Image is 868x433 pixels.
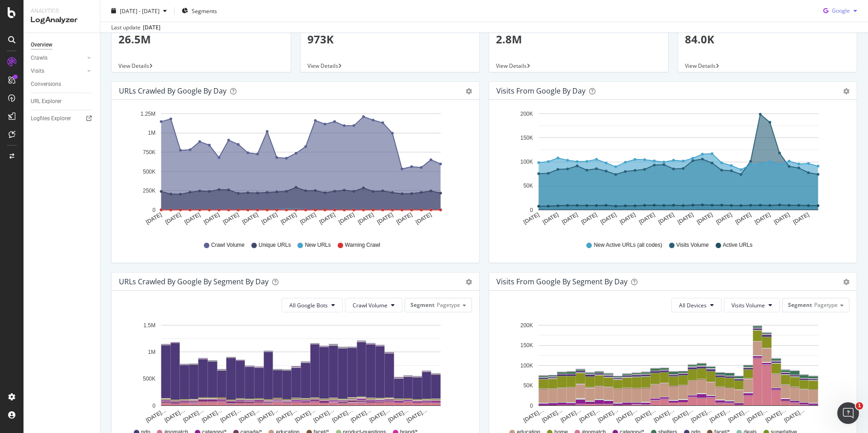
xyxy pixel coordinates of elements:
button: All Devices [671,298,722,312]
text: 500K [143,376,156,382]
text: [DATE] [676,212,694,226]
span: 1 [856,402,863,409]
text: [DATE] [734,212,752,226]
text: [DATE] [376,212,394,226]
svg: A chart. [496,107,846,233]
text: [DATE] [222,212,240,226]
div: Last update [111,24,160,32]
text: 150K [520,135,533,141]
text: [DATE] [522,212,540,226]
div: Analytics [31,7,93,15]
p: 2.8M [496,32,661,47]
text: 150K [520,342,533,348]
text: [DATE] [638,212,656,226]
div: gear [466,279,472,285]
text: 1.5M [143,322,156,329]
text: [DATE] [299,212,317,226]
span: Google [832,7,850,14]
a: Logfiles Explorer [31,114,94,123]
div: gear [843,279,849,285]
span: Warning Crawl [345,241,380,249]
text: [DATE] [773,212,791,226]
div: URL Explorer [31,97,61,106]
button: Visits Volume [724,298,780,312]
div: URLs Crawled by Google By Segment By Day [119,277,269,286]
span: [DATE] - [DATE] [120,7,160,14]
p: 973K [307,32,473,47]
span: All Google Bots [289,301,328,309]
text: [DATE] [580,212,598,226]
span: Pagetype [437,301,460,309]
text: 500K [143,169,156,175]
a: URL Explorer [31,97,94,106]
div: URLs Crawled by Google by day [119,86,226,95]
svg: A chart. [496,320,846,424]
div: Visits from Google by day [496,86,585,95]
text: [DATE] [792,212,810,226]
span: Pagetype [814,301,838,309]
text: 200K [520,322,533,329]
text: 1M [148,130,156,136]
text: [DATE] [260,212,278,226]
text: 100K [520,362,533,369]
svg: A chart. [119,107,469,233]
svg: A chart. [119,320,469,424]
text: 250K [143,188,156,194]
div: Overview [31,40,52,50]
text: 50K [524,382,533,389]
a: Visits [31,66,85,76]
text: [DATE] [415,212,433,226]
text: [DATE] [395,212,413,226]
text: [DATE] [145,212,163,226]
text: [DATE] [280,212,298,226]
span: New URLs [305,241,330,249]
span: Active URLs [723,241,753,249]
iframe: Intercom live chat [837,402,859,424]
text: [DATE] [618,212,637,226]
span: Segment [410,301,434,309]
span: Visits Volume [731,301,765,309]
text: 0 [530,403,533,409]
text: [DATE] [241,212,259,226]
span: View Details [118,62,149,70]
a: Conversions [31,80,94,89]
div: LogAnalyzer [31,15,93,25]
text: [DATE] [184,212,202,226]
a: Overview [31,40,94,50]
span: View Details [307,62,338,70]
span: Crawl Volume [353,301,387,309]
button: Crawl Volume [345,298,402,312]
text: [DATE] [561,212,579,226]
text: [DATE] [754,212,772,226]
text: 1M [148,349,156,355]
text: 1.25M [141,111,156,117]
span: Segments [192,7,217,14]
text: [DATE] [715,212,733,226]
div: gear [843,88,849,94]
span: Unique URLs [259,241,291,249]
text: [DATE] [338,212,356,226]
div: Visits [31,66,44,76]
div: [DATE] [143,24,160,32]
text: [DATE] [164,212,182,226]
span: Segment [788,301,812,309]
text: [DATE] [357,212,375,226]
span: View Details [496,62,527,70]
span: All Devices [679,301,707,309]
text: [DATE] [542,212,560,226]
text: [DATE] [203,212,221,226]
button: Google [820,4,861,18]
text: 100K [520,159,533,165]
text: 750K [143,149,156,155]
div: gear [466,88,472,94]
text: 50K [524,183,533,189]
button: [DATE] - [DATE] [108,4,170,18]
span: Crawl Volume [211,241,245,249]
text: [DATE] [696,212,714,226]
a: Crawls [31,53,85,63]
span: View Details [685,62,716,70]
button: Segments [178,4,221,18]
